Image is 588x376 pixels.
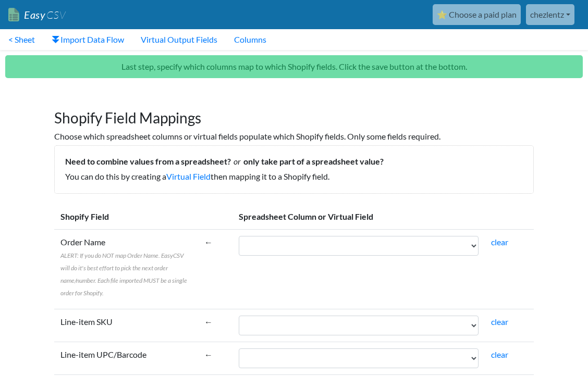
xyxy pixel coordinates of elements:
[60,236,192,298] label: Order Name
[491,317,508,327] a: clear
[60,348,146,361] label: Line-item UPC/Barcode
[65,170,523,183] p: You can do this by creating a then mapping it to a Shopify field.
[132,29,226,50] a: Virtual Output Fields
[526,4,574,25] a: chezlentz
[8,4,66,26] a: EasyCSV
[198,229,232,309] td: ←
[198,342,232,374] td: ←
[54,204,198,230] th: Shopify Field
[54,131,534,141] h6: Choose which spreadsheet columns or virtual fields populate which Shopify fields. Only some field...
[226,29,275,50] a: Columns
[491,237,508,247] a: clear
[60,316,113,328] label: Line-item SKU
[232,204,534,230] th: Spreadsheet Column or Virtual Field
[45,8,66,21] span: CSV
[433,4,521,25] a: ⭐ Choose a paid plan
[491,349,508,359] a: clear
[198,309,232,342] td: ←
[231,156,243,166] i: or
[43,29,132,50] a: Import Data Flow
[54,99,534,127] h1: Shopify Field Mappings
[5,55,583,78] p: Last step, specify which columns map to which Shopify fields. Click the save button at the bottom.
[166,171,211,181] a: Virtual Field
[60,252,187,297] span: ALERT: If you do NOT map Order Name. EasyCSV will do it's best effort to pick the next order name...
[65,156,523,166] h5: Need to combine values from a spreadsheet? only take part of a spreadsheet value?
